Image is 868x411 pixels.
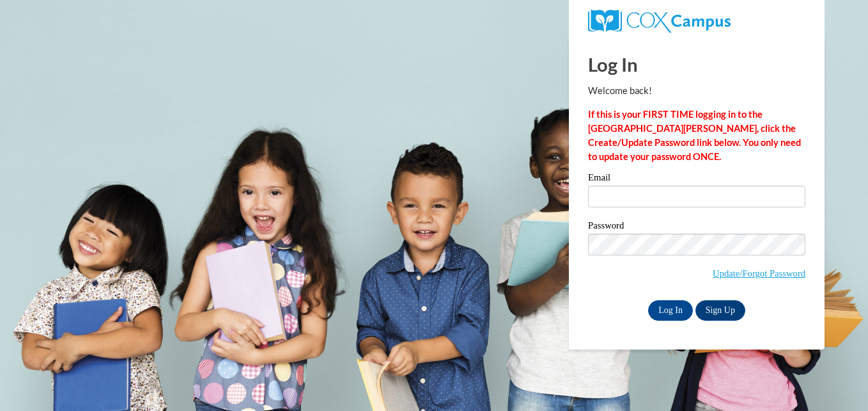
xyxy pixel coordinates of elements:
[588,221,805,234] label: Password
[588,15,731,26] a: COX Campus
[588,109,801,162] strong: If this is your FIRST TIME logging in to the [GEOGRAPHIC_DATA][PERSON_NAME], click the Create/Upd...
[588,84,805,98] p: Welcome back!
[713,268,805,278] a: Update/Forgot Password
[695,300,745,321] a: Sign Up
[588,51,805,77] h1: Log In
[588,10,731,33] img: COX Campus
[648,300,693,321] input: Log In
[588,173,805,186] label: Email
